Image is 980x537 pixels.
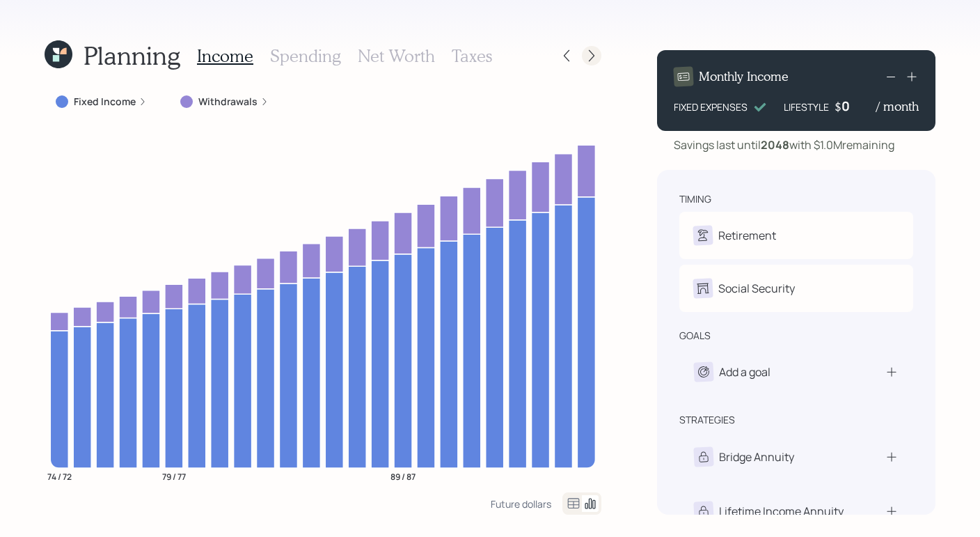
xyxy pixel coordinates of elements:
[198,95,258,109] label: Withdrawals
[835,99,841,114] h4: $
[761,137,789,153] b: 2048
[679,413,735,427] div: strategies
[270,46,341,66] h3: Spending
[162,470,186,482] tspan: 79 / 77
[679,329,711,343] div: goals
[390,470,416,482] tspan: 89 / 87
[674,100,748,114] div: FIXED EXPENSES
[718,280,795,297] div: Social Security
[491,497,551,511] div: Future dollars
[74,95,136,109] label: Fixed Income
[358,46,435,66] h3: Net Worth
[452,46,492,66] h3: Taxes
[197,46,253,66] h3: Income
[841,98,876,114] div: 0
[699,69,789,84] h4: Monthly Income
[719,503,844,520] div: Lifetime Income Annuity
[679,192,711,206] div: timing
[719,364,770,380] div: Add a goal
[47,470,72,482] tspan: 74 / 72
[876,99,919,114] h4: / month
[84,40,180,70] h1: Planning
[674,137,894,153] div: Savings last until with $1.0M remaining
[784,100,829,114] div: LIFESTYLE
[719,449,794,465] div: Bridge Annuity
[718,227,776,244] div: Retirement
